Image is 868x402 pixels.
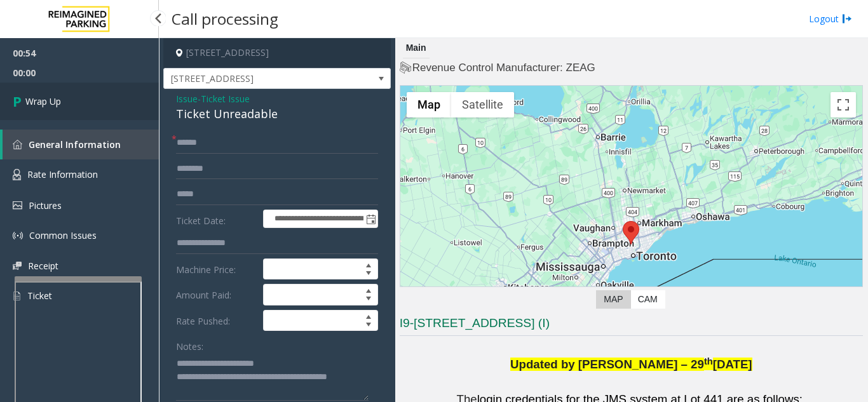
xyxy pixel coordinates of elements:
h3: Call processing [165,3,285,34]
img: 'icon' [13,201,22,210]
img: 'icon' [13,262,22,270]
label: Map [596,290,630,309]
img: logout [842,12,852,25]
label: Ticket Date: [173,210,260,229]
label: Rate Pushed: [173,310,260,332]
div: Main [403,38,430,58]
img: 'icon' [13,140,22,149]
div: Ticket Unreadable [176,105,378,123]
span: Issue [176,92,198,105]
div: 3080 Yonge Street, Toronto, ON [623,221,639,245]
span: Rate Information [27,168,98,180]
a: Logout [809,12,852,25]
label: Notes: [176,335,203,353]
img: 'icon' [13,169,21,180]
span: - [198,93,250,105]
button: Show satellite imagery [451,92,514,117]
span: Increase value [360,311,377,321]
span: Decrease value [360,321,377,331]
span: Ticket Issue [201,92,250,105]
label: CAM [630,290,665,309]
label: Amount Paid: [173,284,260,305]
a: General Information [3,130,159,159]
h4: Revenue Control Manufacturer: ZEAG [400,60,863,76]
span: Decrease value [360,269,377,279]
img: 'icon' [13,290,21,302]
span: Wrap Up [25,95,61,108]
span: Toggle popup [363,210,377,228]
h3: I9-[STREET_ADDRESS] (I) [400,315,863,336]
h4: [STREET_ADDRESS] [163,38,391,68]
label: Machine Price: [173,258,260,280]
button: Toggle fullscreen view [831,92,856,117]
button: Show street map [407,92,451,117]
span: Decrease value [360,295,377,305]
span: [DATE] [713,358,752,371]
span: Common Issues [29,229,97,241]
span: Updated by [PERSON_NAME] – 29 [510,358,704,371]
img: 'icon' [13,231,23,241]
span: Increase value [360,259,377,269]
span: Receipt [28,260,58,272]
span: Increase value [360,285,377,295]
span: Pictures [29,199,62,211]
span: th [704,356,713,366]
span: General Information [29,138,121,151]
span: [STREET_ADDRESS] [164,69,345,89]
